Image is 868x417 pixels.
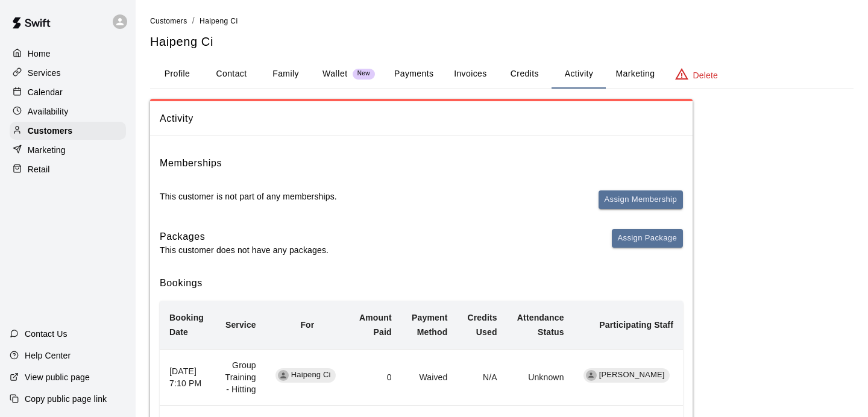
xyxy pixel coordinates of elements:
p: Customers [28,125,72,137]
b: For [300,320,314,330]
button: Invoices [443,60,497,89]
p: View public page [25,371,90,383]
p: This customer does not have any packages. [160,244,329,256]
p: Availability [28,105,69,118]
button: Profile [150,60,204,89]
h6: Bookings [160,275,683,291]
h6: Packages [160,229,329,245]
a: Customers [10,122,126,140]
button: Activity [552,60,606,89]
h5: Haipeng Ci [150,34,854,50]
p: Help Center [25,350,71,362]
td: Unknown [507,349,574,405]
a: Retail [10,160,126,178]
a: Calendar [10,83,126,101]
b: Attendance Status [517,313,564,337]
a: Services [10,64,126,82]
button: Payments [385,60,443,89]
span: [PERSON_NAME] [594,369,670,381]
button: Assign Package [612,229,683,248]
a: Home [10,45,126,63]
h6: Memberships [160,155,222,171]
th: [DATE] 7:10 PM [160,349,214,405]
p: Contact Us [25,328,68,340]
button: Contact [204,60,259,89]
a: Availability [10,102,126,121]
p: This customer is not part of any memberships. [160,190,337,202]
span: Customers [150,17,187,25]
p: Home [28,48,51,60]
nav: breadcrumb [150,14,854,28]
span: Haipeng Ci [286,369,336,381]
td: N/A [457,349,506,405]
p: Wallet [322,67,348,80]
button: Family [259,60,313,89]
b: Amount Paid [359,313,392,337]
div: basic tabs example [150,60,854,89]
b: Payment Method [412,313,447,337]
a: Customers [150,16,187,25]
p: Retail [28,163,50,175]
p: Marketing [28,144,66,156]
b: Participating Staff [599,320,673,330]
p: Services [28,67,61,79]
span: Activity [160,111,683,127]
div: Haipeng Ci [278,370,289,381]
li: / [192,14,195,27]
div: [PERSON_NAME] [583,368,670,383]
b: Credits Used [467,313,497,337]
p: Delete [693,69,718,81]
span: New [353,70,375,78]
p: Copy public page link [25,393,107,405]
td: Waived [401,349,458,405]
td: Group Training - Hitting [214,349,266,405]
button: Marketing [606,60,664,89]
button: Credits [497,60,552,89]
span: Haipeng Ci [200,17,237,25]
td: 0 [349,349,401,405]
b: Service [225,320,256,330]
b: Booking Date [169,313,204,337]
a: Marketing [10,141,126,159]
div: Shoya Hase [586,370,597,381]
button: Assign Membership [599,190,683,209]
p: Calendar [28,86,63,98]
